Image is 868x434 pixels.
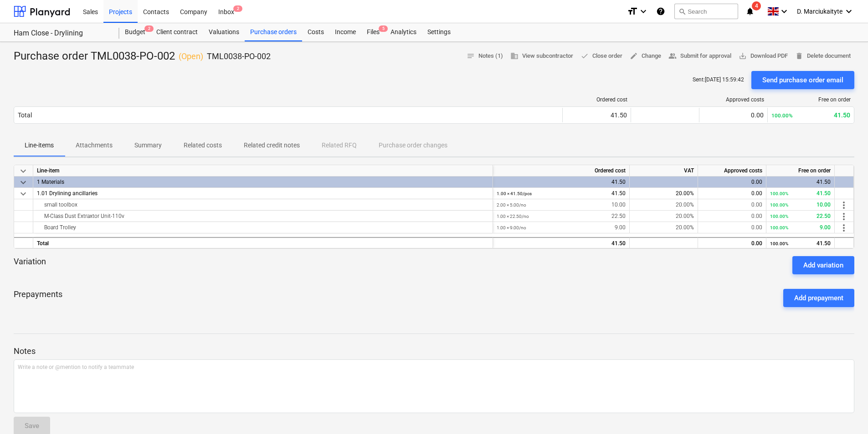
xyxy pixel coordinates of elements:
[771,112,793,119] small: 100.00%
[702,222,762,233] div: 0.00
[770,241,788,246] small: 100.00%
[770,202,788,207] small: 100.00%
[37,211,489,222] div: M-Class Dust Extraxtor Unit-110v
[361,23,385,41] div: Files
[795,52,803,60] span: delete
[577,49,626,63] button: Close order
[630,188,698,199] div: 20.00%
[14,289,62,307] p: Prepayments
[703,111,764,119] div: 0.00
[630,52,638,60] span: edit
[702,199,762,211] div: 0.00
[497,199,626,211] div: 10.00
[18,188,29,199] span: keyboard_arrow_down
[14,49,271,64] div: Purchase order TML0038-PO-002
[770,191,788,196] small: 100.00%
[497,177,626,188] div: 41.50
[302,23,329,41] a: Costs
[770,225,788,230] small: 100.00%
[702,211,762,222] div: 0.00
[467,51,503,61] span: Notes (1)
[422,23,456,41] a: Settings
[497,211,626,222] div: 22.50
[329,23,361,41] a: Income
[361,23,385,41] a: Files5
[179,51,203,62] p: ( Open )
[630,199,698,211] div: 20.00%
[674,4,738,19] button: Search
[37,199,489,210] div: small toolbox
[580,52,589,60] span: done
[771,111,850,119] div: 41.50
[497,214,529,219] small: 1.00 × 22.50 / no
[244,141,300,150] p: Related credit notes
[843,6,854,17] i: keyboard_arrow_down
[580,51,622,61] span: Close order
[702,238,762,249] div: 0.00
[37,222,489,233] div: Board Trolley
[770,238,831,249] div: 41.50
[668,51,731,61] span: Submit for approval
[668,52,677,60] span: people_alt
[838,222,849,233] span: more_vert
[626,49,665,63] button: Change
[119,23,151,41] div: Budget
[735,49,791,63] button: Download PDF
[385,23,422,41] a: Analytics
[207,51,271,62] p: TML0038-PO-002
[18,166,29,177] span: keyboard_arrow_down
[37,190,98,197] span: 1.01 Drylining ancillaries
[630,222,698,233] div: 20.00%
[678,8,686,15] span: search
[739,51,788,61] span: Download PDF
[770,199,831,211] div: 10.00
[791,49,854,63] button: Delete document
[151,23,203,41] a: Client contract
[144,25,154,32] span: 2
[627,6,638,17] i: format_size
[656,6,665,17] i: Knowledge base
[14,346,854,357] p: Notes
[497,225,526,230] small: 1.00 × 9.00 / no
[497,202,526,207] small: 2.00 × 5.00 / no
[497,188,626,199] div: 41.50
[18,111,32,119] div: Total
[794,292,843,304] div: Add prepayment
[76,141,113,150] p: Attachments
[822,390,868,434] iframe: Chat Widget
[702,177,762,188] div: 0.00
[379,25,388,32] span: 5
[766,165,835,177] div: Free on order
[245,23,302,41] a: Purchase orders
[803,259,843,271] div: Add variation
[665,49,735,63] button: Submit for approval
[770,211,831,222] div: 22.50
[739,52,747,60] span: save_alt
[630,51,661,61] span: Change
[779,6,790,17] i: keyboard_arrow_down
[797,8,842,15] span: D. Marciukaityte
[203,23,245,41] a: Valuations
[497,238,626,249] div: 41.50
[507,49,577,63] button: View subcontractor
[783,289,854,307] button: Add prepayment
[493,165,630,177] div: Ordered cost
[510,52,519,60] span: business
[467,52,475,60] span: notes
[770,188,831,199] div: 41.50
[638,6,649,17] i: keyboard_arrow_down
[693,76,744,84] p: Sent : [DATE] 15:59:42
[751,71,854,89] button: Send purchase order email
[510,51,573,61] span: View subcontractor
[795,51,851,61] span: Delete document
[33,237,493,248] div: Total
[14,256,46,274] p: Variation
[134,141,162,150] p: Summary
